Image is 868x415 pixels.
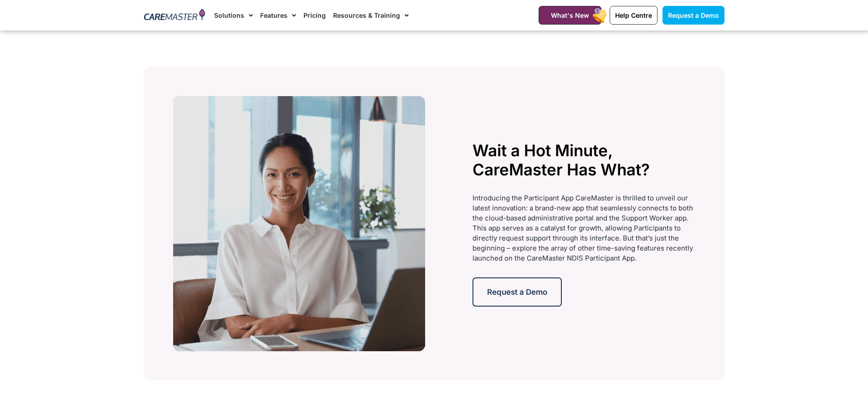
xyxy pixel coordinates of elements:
[173,96,425,351] img: CareMaster's NDIS Support Worker app streamlines workers with calendars, time sheets, and shift m...
[610,6,657,25] a: Help Centre
[473,193,695,263] div: Introducing the Participant App CareMaster is thrilled to unveil our latest innovation: a brand-n...
[551,11,589,19] span: What's New
[615,11,652,19] span: Help Centre
[668,11,719,19] span: Request a Demo
[473,141,695,179] h2: Wait a Hot Minute, CareMaster Has What?
[473,277,562,307] a: Request a Demo
[487,287,547,297] span: Request a Demo
[144,9,205,22] img: CareMaster Logo
[663,6,724,25] a: Request a Demo
[539,6,601,25] a: What's New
